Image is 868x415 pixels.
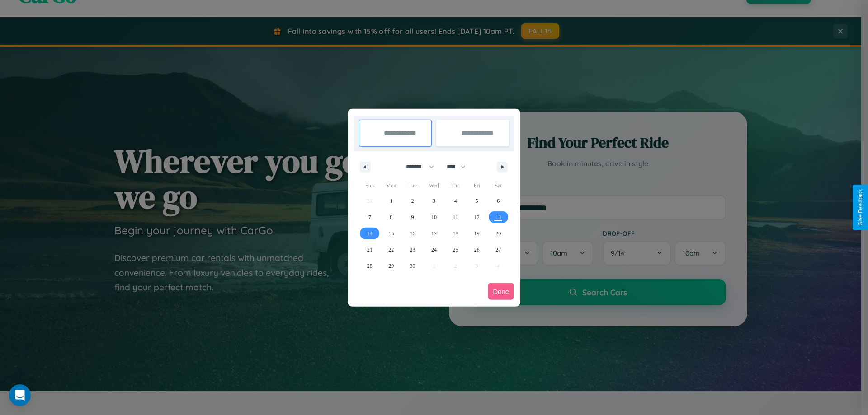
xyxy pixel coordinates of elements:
button: 20 [488,225,509,242]
span: 23 [410,242,415,258]
button: 29 [380,258,401,274]
button: 4 [445,193,466,209]
span: 16 [410,225,415,242]
span: 1 [390,193,392,209]
span: 19 [474,225,480,242]
button: 3 [423,193,444,209]
button: 13 [488,209,509,225]
span: 30 [410,258,415,274]
button: 15 [380,225,401,242]
span: 6 [497,193,500,209]
span: Sun [359,178,380,193]
span: 7 [368,209,371,225]
div: Give Feedback [857,189,863,226]
span: 3 [433,193,435,209]
button: 30 [402,258,423,274]
span: Sat [488,178,509,193]
button: 27 [488,242,509,258]
button: 8 [380,209,401,225]
span: 14 [367,225,373,242]
span: 18 [453,225,458,242]
button: 14 [359,225,380,242]
button: 11 [445,209,466,225]
button: Done [488,283,514,300]
span: 25 [453,242,458,258]
span: 27 [495,242,501,258]
span: Wed [423,178,444,193]
button: 1 [380,193,401,209]
button: 6 [488,193,509,209]
span: 29 [388,258,394,274]
button: 2 [402,193,423,209]
span: 17 [431,225,437,242]
button: 5 [466,193,487,209]
span: 15 [388,225,394,242]
button: 26 [466,242,487,258]
span: 22 [388,242,394,258]
button: 21 [359,242,380,258]
button: 25 [445,242,466,258]
button: 19 [466,225,487,242]
span: Fri [466,178,487,193]
span: Tue [402,178,423,193]
button: 23 [402,242,423,258]
span: 4 [454,193,457,209]
span: Mon [380,178,401,193]
span: 24 [431,242,437,258]
button: 9 [402,209,423,225]
button: 28 [359,258,380,274]
button: 18 [445,225,466,242]
span: 8 [390,209,392,225]
button: 10 [423,209,444,225]
button: 12 [466,209,487,225]
button: 7 [359,209,380,225]
span: 10 [431,209,437,225]
span: 21 [367,242,373,258]
span: 5 [476,193,478,209]
span: 11 [453,209,458,225]
div: Open Intercom Messenger [9,384,31,406]
span: 9 [411,209,414,225]
span: 2 [411,193,414,209]
span: 20 [495,225,501,242]
button: 24 [423,242,444,258]
span: Thu [445,178,466,193]
span: 13 [495,209,501,225]
button: 22 [380,242,401,258]
span: 26 [474,242,480,258]
span: 28 [367,258,373,274]
span: 12 [474,209,480,225]
button: 16 [402,225,423,242]
button: 17 [423,225,444,242]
